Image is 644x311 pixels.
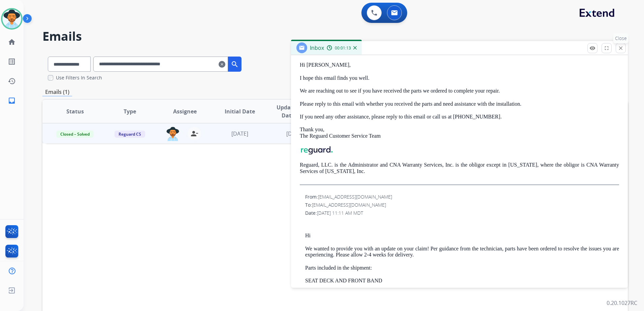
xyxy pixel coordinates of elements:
div: From: [305,194,619,200]
p: I hope this email finds you well. [300,75,619,81]
mat-icon: remove_red_eye [589,45,595,51]
span: Initial Date [225,107,255,115]
mat-icon: fullscreen [604,45,610,51]
p: Parts included in the shipment: [305,265,619,271]
label: Use Filters In Search [56,74,102,81]
p: Hi [305,233,619,239]
span: Assignee [173,107,197,115]
span: Closed – Solved [56,131,94,138]
span: [DATE] [286,130,303,137]
div: Date: [305,210,619,216]
div: To: [305,202,619,208]
span: Updated Date [273,103,303,119]
span: Type [124,107,136,115]
p: SEAT DECK AND FRONT BAND [305,278,619,284]
span: [EMAIL_ADDRESS][DOMAIN_NAME] [312,202,386,208]
img: agent-avatar [166,127,180,141]
span: [EMAIL_ADDRESS][DOMAIN_NAME] [318,194,392,200]
span: Inbox [310,44,324,51]
span: [DATE] [231,130,248,137]
button: Close [616,43,626,53]
mat-icon: home [8,38,16,46]
span: 00:01:13 [335,45,351,51]
p: Emails (1) [42,88,72,96]
mat-icon: list_alt [8,58,16,66]
mat-icon: clear [219,60,225,68]
p: We are reaching out to see if you have received the parts we ordered to complete your repair. [300,88,619,94]
p: Reguard, LLC. is the Administrator and CNA Warranty Services, Inc. is the obligor except in [US_S... [300,162,619,174]
span: Reguard CS [115,131,145,138]
mat-icon: close [618,45,624,51]
span: Status [66,107,84,115]
p: 0.20.1027RC [607,299,637,307]
span: [DATE] 11:11 AM MDT [317,210,363,216]
mat-icon: inbox [8,97,16,105]
p: We wanted to provide you with an update on your claim! Per guidance from the technician, parts ha... [305,246,619,258]
img: Reguard+Logotype+Color_WBG_S.png [300,146,333,155]
h2: Emails [42,30,628,43]
p: Hi [PERSON_NAME], [300,62,619,68]
p: If you need any other assistance, please reply to this email or call us at [PHONE_NUMBER]. [300,114,619,120]
p: Thank you, The Reguard Customer Service Team [300,127,619,139]
mat-icon: search [231,60,239,68]
p: Close [613,33,629,43]
p: Please reply to this email with whether you received the parts and need assistance with the insta... [300,101,619,107]
mat-icon: history [8,77,16,85]
img: avatar [2,9,21,28]
mat-icon: person_remove [190,130,198,138]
